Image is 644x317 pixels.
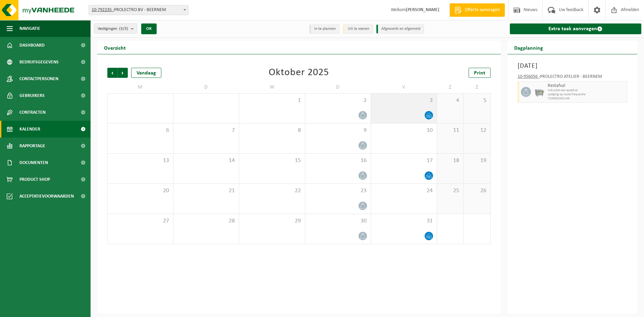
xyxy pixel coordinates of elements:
[19,121,40,138] span: Kalender
[243,187,302,195] span: 22
[548,89,626,93] span: WB-2500-GA restafval
[141,23,157,34] button: OK
[534,87,544,97] img: WB-2500-GAL-GY-01
[269,68,329,78] div: Oktober 2025
[374,157,433,164] span: 17
[507,41,550,54] h2: Dagplanning
[474,70,485,76] span: Print
[243,97,302,104] span: 1
[107,81,173,93] td: M
[177,127,236,134] span: 7
[449,3,505,17] a: Offerte aanvragen
[467,157,487,164] span: 19
[19,154,48,171] span: Documenten
[239,81,305,93] td: W
[305,81,371,93] td: D
[111,187,170,195] span: 20
[510,23,642,34] a: Extra taak aanvragen
[243,157,302,164] span: 15
[89,5,188,15] span: 10-792235 - PROLECTRO BV - BEERNEM
[406,7,439,12] strong: [PERSON_NAME]
[374,127,433,134] span: 10
[97,41,132,54] h2: Overzicht
[177,157,236,164] span: 14
[309,24,339,34] li: In te plannen
[111,127,170,134] span: 6
[309,217,368,225] span: 30
[19,37,45,54] span: Dashboard
[440,97,460,104] span: 4
[19,70,58,87] span: Contactpersonen
[19,188,74,205] span: Acceptatievoorwaarden
[343,24,373,34] li: Uit te voeren
[98,24,128,34] span: Vestigingen
[467,97,487,104] span: 5
[177,217,236,225] span: 28
[94,23,137,34] button: Vestigingen(3/3)
[437,81,464,93] td: Z
[107,68,117,78] span: Vorige
[440,157,460,164] span: 18
[309,97,368,104] span: 2
[469,68,491,78] a: Print
[243,127,302,134] span: 8
[518,74,540,79] tcxspan: Call 10-956056 - via 3CX
[19,20,40,37] span: Navigatie
[111,157,170,164] span: 13
[177,187,236,195] span: 21
[548,83,626,89] span: Restafval
[118,68,128,78] span: Volgende
[309,127,368,134] span: 9
[374,217,433,225] span: 31
[548,97,626,101] span: T250002081146
[374,97,433,104] span: 3
[19,171,50,188] span: Product Shop
[131,68,161,78] div: Vandaag
[173,81,239,93] td: D
[464,81,490,93] td: Z
[92,7,114,12] tcxspan: Call 10-792235 - via 3CX
[19,54,59,70] span: Bedrijfsgegevens
[309,187,368,195] span: 23
[467,187,487,195] span: 26
[309,157,368,164] span: 16
[440,187,460,195] span: 25
[371,81,437,93] td: V
[19,87,45,104] span: Gebruikers
[243,217,302,225] span: 29
[518,61,628,71] h3: [DATE]
[374,187,433,195] span: 24
[440,127,460,134] span: 11
[119,27,128,31] count: (3/3)
[518,74,628,81] div: PROLECTRO ATELIER - BEERNEM
[463,7,501,13] span: Offerte aanvragen
[548,93,626,97] span: Lediging op vaste frequentie
[376,24,424,34] li: Afgewerkt en afgemeld
[19,138,45,154] span: Rapportage
[111,217,170,225] span: 27
[19,104,46,121] span: Contracten
[467,127,487,134] span: 12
